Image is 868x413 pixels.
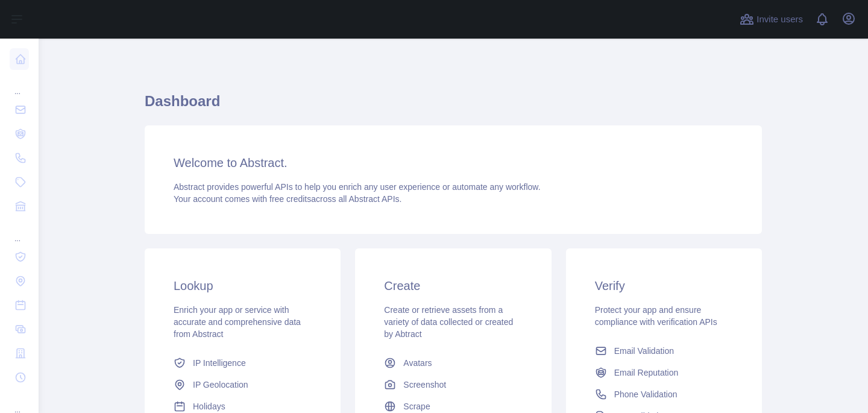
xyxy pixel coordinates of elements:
[193,357,246,369] span: IP Intelligence
[174,277,312,294] h3: Lookup
[379,374,527,396] a: Screenshot
[590,362,738,383] a: Email Reputation
[614,345,674,357] span: Email Validation
[737,10,805,29] button: Invite users
[193,400,225,412] span: Holidays
[174,305,301,339] span: Enrich your app or service with accurate and comprehensive data from Abstract
[145,92,762,121] h1: Dashboard
[403,357,432,369] span: Avatars
[174,194,401,204] span: Your account comes with across all Abstract APIs.
[614,388,678,400] span: Phone Validation
[590,383,738,405] a: Phone Validation
[595,277,733,294] h3: Verify
[169,374,316,396] a: IP Geolocation
[269,194,311,204] span: free credits
[174,182,541,192] span: Abstract provides powerful APIs to help you enrich any user experience or automate any workflow.
[756,13,803,27] span: Invite users
[384,305,513,339] span: Create or retrieve assets from a variety of data collected or created by Abtract
[595,305,717,327] span: Protect your app and ensure compliance with verification APIs
[590,340,738,362] a: Email Validation
[169,352,316,374] a: IP Intelligence
[379,352,527,374] a: Avatars
[384,277,522,294] h3: Create
[174,154,733,171] h3: Welcome to Abstract.
[10,72,29,96] div: ...
[10,219,29,244] div: ...
[403,400,430,412] span: Scrape
[193,379,248,391] span: IP Geolocation
[614,367,679,379] span: Email Reputation
[403,379,446,391] span: Screenshot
